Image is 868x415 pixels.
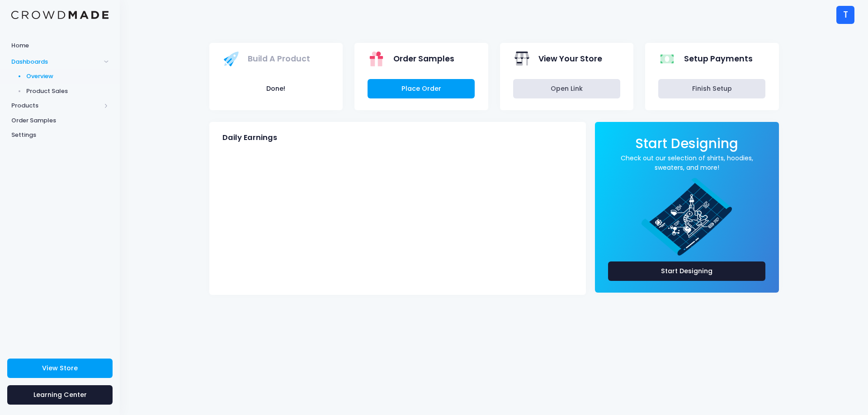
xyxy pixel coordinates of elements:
span: View Store [42,364,78,373]
span: Dashboards [11,57,101,66]
span: Build A Product [248,53,310,65]
a: Start Designing [635,142,738,150]
span: Products [11,101,101,110]
img: Logo [11,11,108,19]
span: Daily Earnings [222,133,277,142]
span: Start Designing [635,134,738,153]
div: T [836,6,854,24]
span: Order Samples [393,53,454,65]
span: Learning Center [33,390,87,399]
button: Done! [222,79,330,98]
span: Setup Payments [684,53,753,65]
a: Check out our selection of shirts, hoodies, sweaters, and more! [608,154,766,173]
a: Finish Setup [658,79,765,98]
span: Order Samples [11,116,108,125]
a: Open Link [513,79,620,98]
a: Learning Center [7,385,113,405]
a: Place Order [368,79,475,98]
a: View Store [7,359,113,378]
span: View Your Store [538,53,602,65]
span: Home [11,41,108,50]
span: Settings [11,131,108,140]
span: Product Sales [26,87,109,96]
span: Overview [26,72,109,81]
a: Start Designing [608,261,766,281]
